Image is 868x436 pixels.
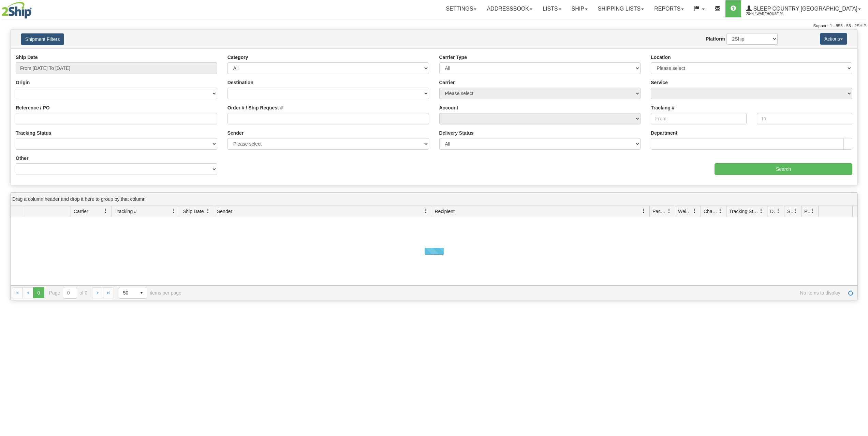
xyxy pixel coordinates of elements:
[651,130,677,136] label: Department
[715,205,726,217] a: Charge filter column settings
[191,290,840,296] span: No items to display
[16,130,51,136] label: Tracking Status
[441,0,482,17] a: Settings
[2,23,866,29] div: Support: 1 - 855 - 55 - 2SHIP
[33,287,44,298] span: Page 0
[651,113,746,124] input: From
[852,183,867,253] iframe: chat widget
[16,104,50,111] label: Reference / PO
[651,79,668,86] label: Service
[217,208,232,215] span: Sender
[435,208,455,215] span: Recipient
[773,205,784,217] a: Delivery Status filter column settings
[567,0,593,17] a: Ship
[755,205,767,217] a: Tracking Status filter column settings
[538,0,566,17] a: Lists
[790,205,801,217] a: Shipment Issues filter column settings
[770,208,776,215] span: Delivery Status
[741,0,866,17] a: Sleep Country [GEOGRAPHIC_DATA] 2044 / Warehouse 94
[183,208,204,215] span: Ship Date
[651,54,671,61] label: Location
[227,79,253,86] label: Destination
[136,287,147,298] span: select
[16,155,28,162] label: Other
[123,289,132,296] span: 50
[439,54,467,61] label: Carrier Type
[729,208,759,215] span: Tracking Status
[787,208,793,215] span: Shipment Issues
[227,54,248,61] label: Category
[652,208,667,215] span: Packages
[119,287,181,299] span: items per page
[663,205,675,217] a: Packages filter column settings
[2,2,32,19] img: logo2044.jpg
[227,104,283,111] label: Order # / Ship Request #
[845,287,856,298] a: Refresh
[115,208,137,215] span: Tracking #
[715,163,852,175] input: Search
[16,79,30,86] label: Origin
[202,205,214,217] a: Ship Date filter column settings
[807,205,818,217] a: Pickup Status filter column settings
[227,130,244,136] label: Sender
[678,208,692,215] span: Weight
[746,11,797,17] span: 2044 / Warehouse 94
[11,193,857,206] div: grid grouping header
[689,205,701,217] a: Weight filter column settings
[638,205,649,217] a: Recipient filter column settings
[168,205,180,217] a: Tracking # filter column settings
[706,35,725,42] label: Platform
[593,0,649,17] a: Shipping lists
[439,104,458,111] label: Account
[74,208,88,215] span: Carrier
[420,205,432,217] a: Sender filter column settings
[704,208,718,215] span: Charge
[439,130,474,136] label: Delivery Status
[21,33,64,45] button: Shipment Filters
[820,33,847,45] button: Actions
[16,54,38,61] label: Ship Date
[49,287,88,299] span: Page of 0
[439,79,455,86] label: Carrier
[752,6,857,12] span: Sleep Country [GEOGRAPHIC_DATA]
[119,287,147,299] span: Page sizes drop down
[651,104,674,111] label: Tracking #
[649,0,689,17] a: Reports
[482,0,538,17] a: Addressbook
[757,113,852,124] input: To
[100,205,112,217] a: Carrier filter column settings
[804,208,810,215] span: Pickup Status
